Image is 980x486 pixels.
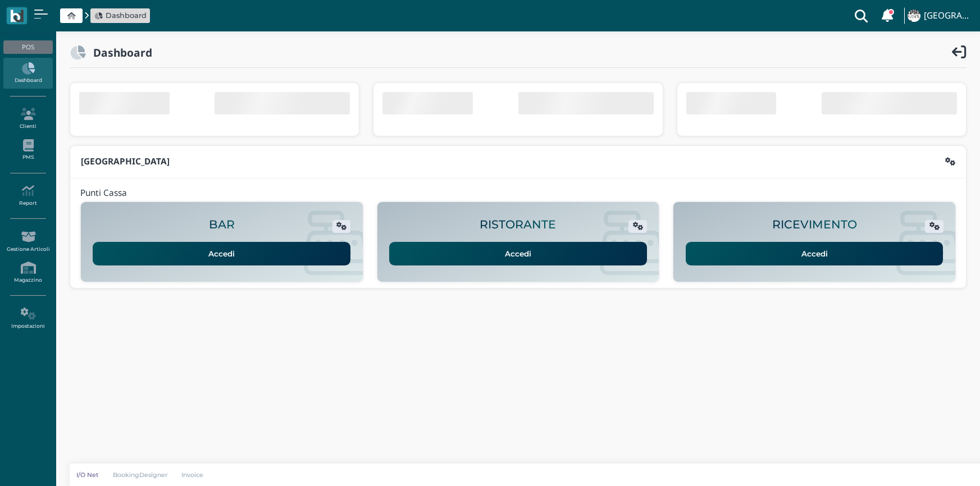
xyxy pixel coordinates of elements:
h2: RISTORANTE [480,218,556,231]
h4: Punti Cassa [80,189,127,198]
div: POS [3,40,52,54]
h2: BAR [209,218,235,231]
a: Accedi [93,242,350,265]
a: Magazzino [3,257,52,288]
a: Impostazioni [3,303,52,334]
h2: Dashboard [86,47,152,58]
a: Clienti [3,103,52,134]
a: PMS [3,135,52,166]
b: [GEOGRAPHIC_DATA] [81,155,170,167]
a: Dashboard [3,58,52,89]
a: Gestione Articoli [3,226,52,257]
a: Accedi [686,242,943,265]
h4: [GEOGRAPHIC_DATA] [924,11,973,21]
a: Dashboard [94,10,147,21]
a: Report [3,180,52,211]
span: Dashboard [106,10,147,21]
a: ... [GEOGRAPHIC_DATA] [906,2,973,29]
a: Accedi [389,242,647,265]
h2: RICEVIMENTO [772,218,857,231]
img: ... [908,10,920,22]
img: logo [10,10,23,22]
